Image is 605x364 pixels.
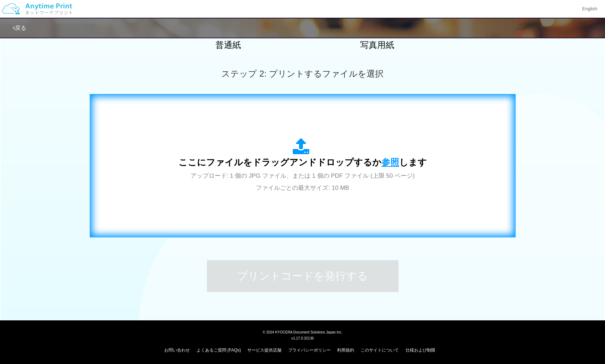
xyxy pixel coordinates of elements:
[381,157,399,167] span: 参照
[406,348,435,353] a: 仕様および制限
[207,260,398,292] button: プリントコードを発行する
[291,336,314,340] span: v1.17.0.32136
[315,40,439,50] h2: 写真用紙
[361,348,399,353] a: このサイトについて
[288,348,331,353] a: プライバシーポリシー
[191,172,415,191] span: アップロード: 1 個の JPG ファイル、または 1 個の PDF ファイル (上限 50 ページ) ファイルごとの最大サイズ: 10 MB
[164,348,190,353] a: お問い合わせ
[221,69,383,78] span: ステップ 2: プリントするファイルを選択
[263,330,342,334] span: © 2024 KYOCERA Document Solutions Japan Inc.
[337,348,354,353] a: 利用規約
[247,348,281,353] a: サービス提供店舗
[13,25,26,31] a: 戻る
[197,348,241,353] a: よくあるご質問 (FAQs)
[178,157,427,167] span: ここにファイルをドラッグアンドドロップするか します
[166,40,290,50] h2: 普通紙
